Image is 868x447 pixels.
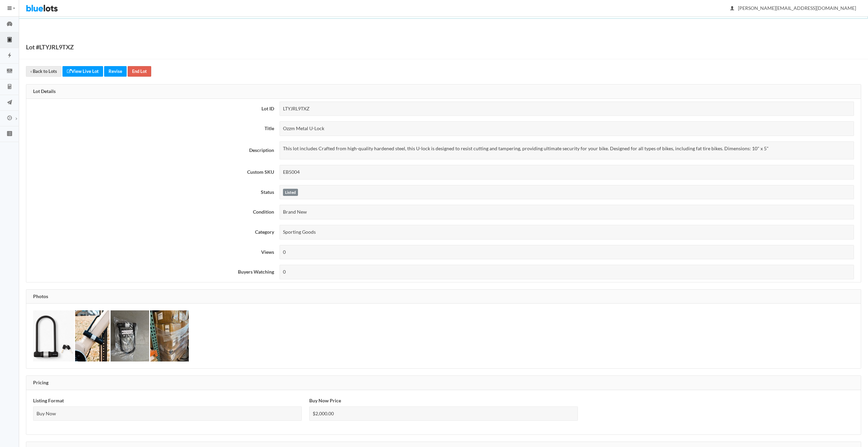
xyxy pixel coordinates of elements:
[33,406,302,421] div: Buy Now
[280,245,854,260] div: 0
[33,310,74,361] img: c7fd6882-09e2-48ce-8fdf-0a856bae9ed4-1759440427.png
[280,265,854,279] div: 0
[26,119,277,139] th: Title
[280,121,854,136] div: Ozzm Metal U-Lock
[62,66,103,77] a: View Live Lot
[26,376,861,390] div: Pricing
[309,397,341,405] label: Buy Now Price
[26,202,277,222] th: Condition
[111,310,149,361] img: 194dc39c-e89e-4230-ac1f-d4d655ca4a0f-1759440429.jpeg
[33,397,64,405] label: Listing Format
[283,145,851,153] p: This lot includes Crafted from high-quality hardened steel, this U-lock is designed to resist cut...
[26,139,277,162] th: Description
[309,406,578,421] div: $2,000.00
[104,66,127,77] a: Revise
[128,66,151,77] a: End Lot
[280,225,854,240] div: Sporting Goods
[280,165,854,180] div: EB5004
[26,84,861,99] div: Lot Details
[26,182,277,202] th: Status
[26,42,74,52] h1: Lot #LTYJRL9TXZ
[75,310,110,361] img: 664e87b7-b90d-4d7b-9d75-9948de05a0ab-1759440429.png
[280,205,854,219] div: Brand New
[26,262,277,282] th: Buyers Watching
[150,310,189,361] img: 393d8c0d-8133-4a97-a9a8-0f5c5ea00968-1759440433.jpeg
[26,242,277,262] th: Views
[730,5,856,11] span: [PERSON_NAME][EMAIL_ADDRESS][DOMAIN_NAME]
[283,189,298,196] label: Listed
[729,5,736,12] ion-icon: person
[26,222,277,242] th: Category
[26,66,61,77] a: ‹ Back to Lots
[280,102,854,116] div: LTYJRL9TXZ
[26,99,277,119] th: Lot ID
[26,290,861,304] div: Photos
[26,162,277,182] th: Custom SKU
